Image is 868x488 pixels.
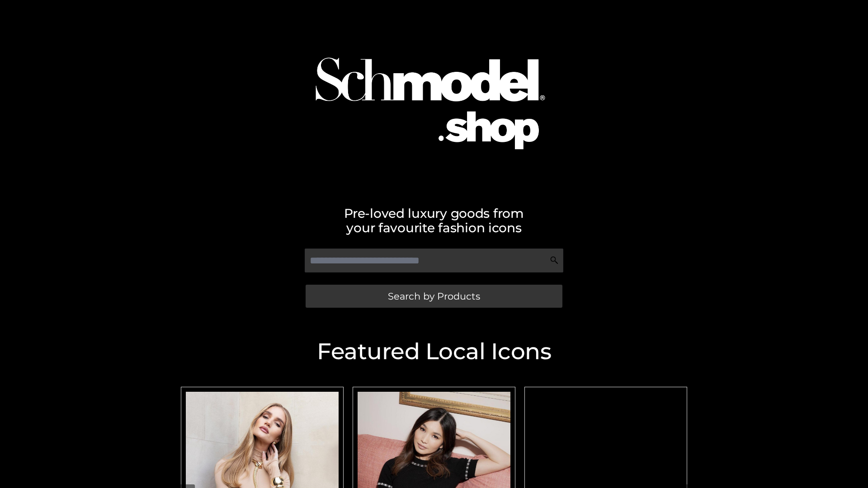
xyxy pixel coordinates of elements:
[176,206,692,235] h2: Pre-loved luxury goods from your favourite fashion icons
[388,291,480,301] span: Search by Products
[176,340,692,363] h2: Featured Local Icons​
[550,256,559,265] img: Search Icon
[306,285,562,308] a: Search by Products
